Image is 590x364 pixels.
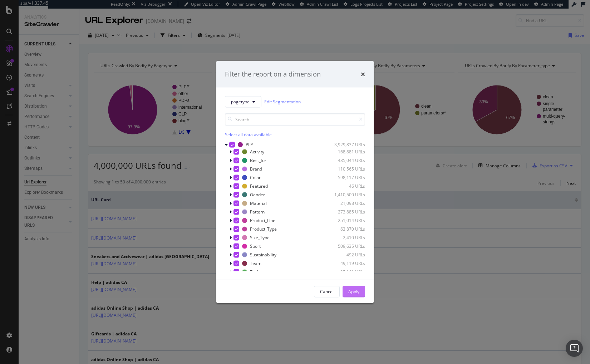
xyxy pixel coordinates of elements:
div: 492 URLs [330,252,365,258]
div: PLP [246,142,253,148]
div: 509,635 URLs [330,243,365,249]
div: Material [250,200,267,206]
a: Edit Segmentation [264,98,301,105]
div: 1,410,500 URLs [330,192,365,198]
div: Best_for [250,157,266,163]
div: Filter the report on a dimension [225,70,321,79]
div: Color [250,174,261,181]
button: Apply [343,286,365,297]
div: 273,885 URLs [330,209,365,215]
div: 598,117 URLs [330,174,365,181]
div: Product_Line [250,217,275,223]
div: Size_Type [250,235,270,241]
div: Sustainability [250,252,276,258]
span: pagetype [231,99,250,105]
div: 46 URLs [330,183,365,189]
div: Brand [250,166,262,172]
div: 168,881 URLs [330,149,365,155]
button: Cancel [314,286,340,297]
input: Search [225,113,365,126]
div: 110,565 URLs [330,166,365,172]
div: Gender [250,192,265,198]
div: 21,098 URLs [330,200,365,206]
div: Sport [250,243,261,249]
div: 3,929,837 URLs [330,142,365,148]
div: Team [250,260,261,266]
div: times [361,70,365,79]
div: Open Intercom Messenger [566,340,583,357]
div: Activity [250,149,264,155]
button: pagetype [225,96,261,107]
div: 2,410 URLs [330,235,365,241]
div: modal [216,61,374,303]
div: Select all data available [225,131,365,137]
div: Apply [348,289,359,295]
div: 251,014 URLs [330,217,365,223]
div: Product_Type [250,226,277,232]
div: 435,044 URLs [330,157,365,163]
div: Featured [250,183,268,189]
div: 35,161 URLs [330,269,365,275]
div: Technology [250,269,273,275]
div: 63,870 URLs [330,226,365,232]
div: Pattern [250,209,265,215]
div: Cancel [320,289,334,295]
div: 49,119 URLs [330,260,365,266]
